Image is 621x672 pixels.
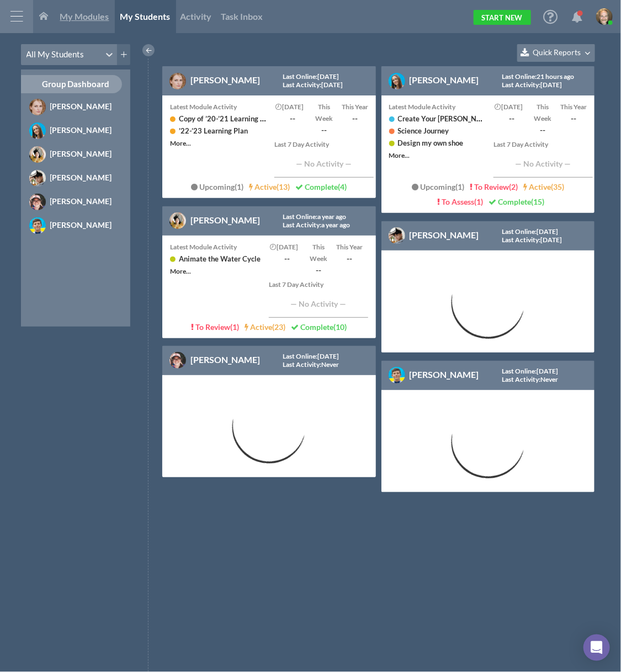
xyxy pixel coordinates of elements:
span: -- [497,113,527,124]
span: Last Online [502,72,535,81]
div: [PERSON_NAME] [50,124,118,136]
div: Latest Module Activity [170,101,269,113]
a: More... [389,151,410,159]
span: Last Activity [283,81,320,89]
a: Active(23) [245,322,285,332]
div: — No Activity — [269,290,368,318]
span: -- [278,113,308,124]
span: Activity [180,11,211,22]
a: [PERSON_NAME] [21,193,131,211]
span: This Week [310,243,327,263]
div: — No Activity — [493,150,593,178]
span: Last Activity [502,81,539,89]
span: Last Online [283,352,316,360]
div: — No Activity — [274,150,374,178]
a: To Review(2) [470,182,518,191]
div: : [DATE] [502,228,562,236]
div: : [DATE] [502,81,562,89]
span: Quick Reports [533,48,581,57]
span: -- [334,253,364,264]
div: Last 7 Day Activity [493,138,592,150]
div: : 21 hours ago [502,73,578,81]
a: [PERSON_NAME] [21,216,131,234]
img: image [29,217,46,234]
span: This Year [342,103,368,111]
img: Loading... [443,256,534,347]
span: Last Activity [283,221,320,229]
a: [PERSON_NAME] [410,369,479,380]
span: This Week [534,103,552,122]
a: [PERSON_NAME] [410,230,479,240]
span: Last Activity [502,375,539,383]
div: Latest Module Activity [170,241,263,253]
a: Animate the Water Cycle [179,254,261,263]
a: More... [170,139,191,147]
img: image [169,73,186,89]
span: -- [339,113,370,124]
div: : Never [502,376,558,383]
a: Create Your [PERSON_NAME] Talk----- [398,114,523,123]
div: [DATE] [272,241,302,253]
img: image [389,227,405,244]
div: : [DATE] [502,367,562,375]
div: [DATE] [278,101,308,113]
img: image [169,212,186,229]
span: My Students [120,11,171,22]
a: Active(35) [523,182,564,191]
a: Upcoming(1) [412,182,464,191]
span: -- [559,113,589,124]
img: image [29,194,46,210]
a: [PERSON_NAME] [21,98,131,116]
div: : a year ago [283,221,351,229]
a: [PERSON_NAME] [190,354,260,365]
span: Last Online [502,367,535,375]
img: Loading... [224,381,315,472]
a: To Review(1) [191,322,239,332]
a: More... [170,267,191,275]
a: [PERSON_NAME] [190,74,260,85]
a: [PERSON_NAME] [21,145,131,163]
span: This Year [336,243,363,251]
a: Complete(15) [489,197,544,206]
span: Last Activity [502,236,539,244]
button: Quick Reports [517,44,595,62]
a: Group Dashboard [21,75,131,93]
a: Design my own shoe [398,138,464,147]
span: -- [303,264,333,276]
span: Task Inbox [221,11,263,22]
div: : [DATE] [283,353,344,360]
span: This Week [315,103,333,122]
div: : [DATE] [502,236,562,244]
img: image [389,367,405,383]
div: All My Students [26,49,84,61]
span: Last Activity [283,360,320,369]
a: To Assess(1) [437,197,483,206]
img: image [29,122,46,139]
div: Latest Module Activity [389,101,488,113]
span: -- [528,124,558,136]
div: Open Intercom Messenger [583,634,610,661]
img: image [29,99,46,115]
a: [PERSON_NAME] [21,121,131,140]
a: Upcoming(1) [191,182,243,191]
div: Last 7 Day Activity [269,279,368,290]
span: My Modules [60,11,109,22]
a: Active(13) [249,182,290,191]
div: Last 7 Day Activity [274,138,373,150]
div: : [DATE] [283,81,343,89]
div: [PERSON_NAME] [50,172,118,183]
img: image [29,146,46,163]
span: Last Online [283,212,316,221]
div: [PERSON_NAME] [50,100,118,112]
img: image [389,73,405,89]
div: [PERSON_NAME] [50,148,118,159]
a: [PERSON_NAME] [21,169,131,187]
a: ’22-’23 Learning Plan [179,126,248,135]
div: : [DATE] [283,73,344,81]
a: Complete(10) [291,322,347,332]
div: [PERSON_NAME] [50,219,118,231]
img: image [596,8,613,25]
span: Last Online [502,227,535,236]
div: [DATE] [497,101,527,113]
a: Start New [474,10,531,25]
